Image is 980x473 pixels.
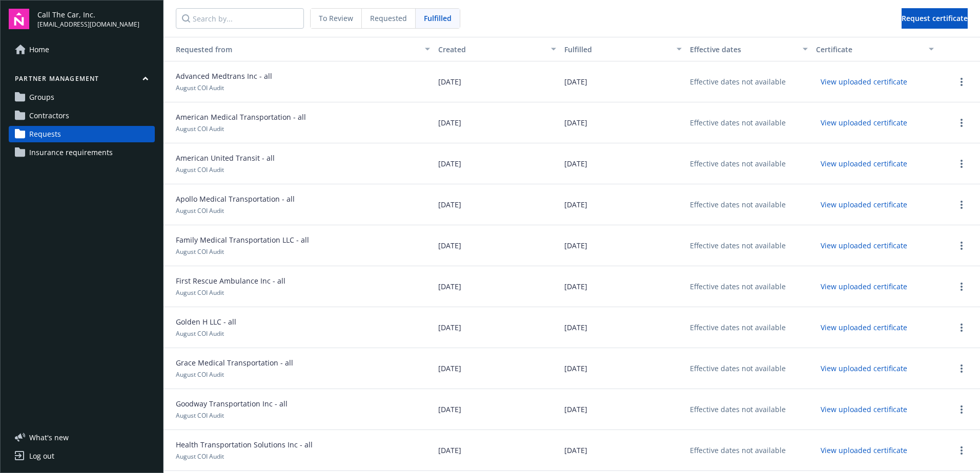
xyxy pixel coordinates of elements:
span: [DATE] [564,281,587,292]
a: more [955,362,968,375]
button: Created [434,37,560,61]
span: [DATE] [438,76,461,87]
span: [EMAIL_ADDRESS][DOMAIN_NAME] [37,20,139,29]
span: Home [29,41,49,58]
span: Requests [29,126,61,142]
span: [DATE] [564,363,587,374]
button: View uploaded certificate [816,442,912,458]
span: [DATE] [564,240,587,251]
span: Fulfilled [424,13,452,24]
span: [DATE] [438,199,461,210]
span: [DATE] [564,322,587,333]
div: Created [438,44,545,55]
a: more [955,403,968,416]
span: American United Transit - all [168,153,275,163]
span: [DATE] [564,158,587,169]
span: [DATE] [564,199,587,210]
button: Effective dates [686,37,812,61]
span: August COI Audit [168,83,272,92]
a: more [955,76,968,88]
span: Requested [370,13,407,24]
div: Effective dates not available [690,281,786,292]
span: Grace Medical Transportation - all [168,357,293,368]
a: more [955,199,968,211]
button: Partner management [9,74,155,87]
span: August COI Audit [168,411,288,420]
span: [DATE] [438,158,461,169]
span: August COI Audit [168,206,295,215]
span: August COI Audit [168,165,275,174]
a: more [955,158,968,170]
input: Search by... [176,8,304,29]
button: What's new [9,432,85,443]
span: Call The Car, Inc. [37,9,139,20]
div: Effective dates not available [690,445,786,456]
button: View uploaded certificate [816,115,912,131]
div: Effective dates not available [690,363,786,374]
span: Contractors [29,107,69,124]
span: [DATE] [564,404,587,415]
span: [DATE] [564,445,587,456]
a: Requests [9,126,155,142]
span: Health Transportation Solutions Inc - all [168,439,313,450]
span: Family Medical Transportation LLC - all [168,234,309,245]
span: [DATE] [564,76,587,87]
button: more [955,240,968,252]
span: American Medical Transportation - all [168,112,306,122]
button: Call The Car, Inc.[EMAIL_ADDRESS][DOMAIN_NAME] [37,9,155,29]
a: more [955,117,968,129]
a: Groups [9,89,155,105]
div: Effective dates not available [690,158,786,169]
span: [DATE] [438,281,461,292]
div: Effective dates not available [690,199,786,210]
span: Insurance requirements [29,144,113,161]
div: Effective dates not available [690,117,786,128]
span: [DATE] [564,117,587,128]
span: First Rescue Ambulance Inc - all [168,275,285,286]
div: Effective dates not available [690,240,786,251]
button: more [955,444,968,457]
span: August COI Audit [168,124,306,133]
span: August COI Audit [168,452,313,461]
span: Golden H LLC - all [168,316,236,327]
span: Apollo Medical Transportation - all [168,193,295,204]
a: more [955,281,968,293]
button: View uploaded certificate [816,238,912,253]
button: Fulfilled [560,37,686,61]
span: To Review [319,13,353,24]
a: Insurance requirements [9,144,155,161]
button: View uploaded certificate [816,401,912,417]
img: navigator-logo.svg [9,9,29,29]
a: more [955,321,968,334]
span: [DATE] [438,240,461,251]
span: [DATE] [438,117,461,128]
div: Effective dates not available [690,404,786,415]
span: Advanced Medtrans Inc - all [168,71,272,81]
span: Request certificate [902,13,968,23]
button: View uploaded certificate [816,156,912,171]
a: Contractors [9,107,155,124]
div: Effective dates [690,44,797,55]
div: Effective dates not available [690,322,786,333]
span: [DATE] [438,322,461,333]
span: What ' s new [29,432,69,443]
div: Certificate [816,44,923,55]
span: August COI Audit [168,370,293,379]
div: Log out [29,448,54,464]
span: [DATE] [438,404,461,415]
button: View uploaded certificate [816,278,912,294]
span: Goodway Transportation Inc - all [168,398,288,409]
span: August COI Audit [168,288,285,297]
button: View uploaded certificate [816,319,912,335]
div: Effective dates not available [690,76,786,87]
span: Groups [29,89,54,105]
span: [DATE] [438,363,461,374]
